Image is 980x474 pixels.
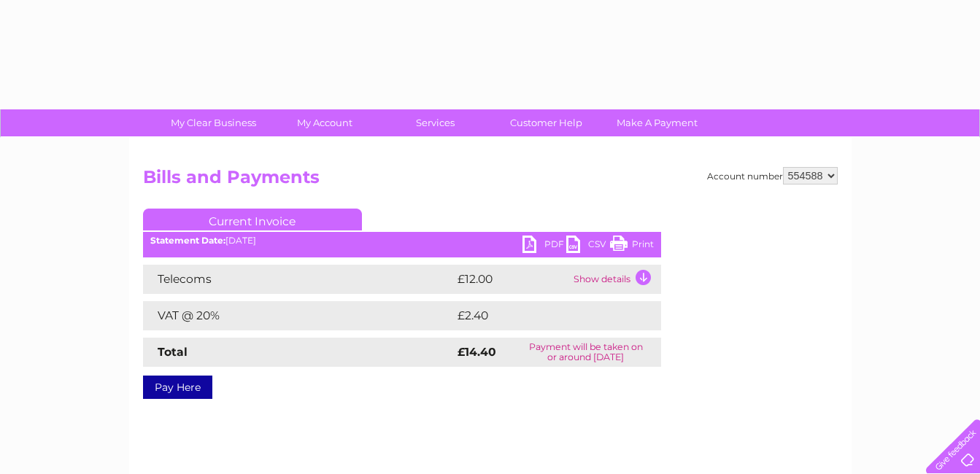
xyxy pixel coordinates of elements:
[522,236,566,257] a: PDF
[143,209,362,230] a: Current Invoice
[150,235,225,246] b: Statement Date:
[143,167,838,195] h2: Bills and Payments
[454,265,570,294] td: £12.00
[375,109,495,136] a: Services
[597,109,717,136] a: Make A Payment
[153,109,274,136] a: My Clear Business
[486,109,606,136] a: Customer Help
[454,301,628,330] td: £2.40
[458,345,496,359] strong: £14.40
[143,376,212,399] a: Pay Here
[158,345,188,359] strong: Total
[707,167,838,184] div: Account number
[511,338,661,367] td: Payment will be taken on or around [DATE]
[264,109,385,136] a: My Account
[143,301,454,330] td: VAT @ 20%
[143,236,661,246] div: [DATE]
[143,265,454,294] td: Telecoms
[566,236,610,257] a: CSV
[570,265,661,294] td: Show details
[610,236,654,257] a: Print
